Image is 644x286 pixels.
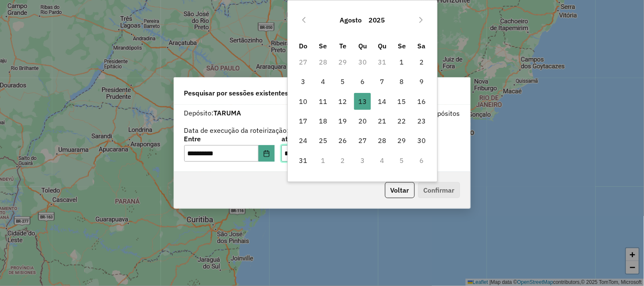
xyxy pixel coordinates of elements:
td: 31 [294,151,313,170]
span: Qu [358,42,367,50]
td: 13 [353,92,372,111]
span: Do [299,42,308,50]
span: 25 [315,132,332,149]
strong: TARUMA [214,109,242,117]
span: Qu [378,42,386,50]
label: até [281,134,372,144]
td: 11 [313,92,333,111]
td: 4 [372,151,392,170]
td: 30 [412,131,431,150]
button: Previous Month [297,13,311,27]
td: 6 [412,151,431,170]
td: 26 [333,131,352,150]
span: 11 [315,93,332,110]
span: Pesquisar por sessões existentes [184,88,289,98]
td: 21 [372,111,392,131]
span: 15 [394,93,411,110]
button: Choose Date [259,145,275,162]
td: 9 [412,72,431,91]
td: 15 [392,92,412,111]
td: 2 [412,52,431,72]
td: 5 [392,151,412,170]
label: Depósito: [184,108,242,118]
td: 30 [353,52,372,72]
td: 27 [353,131,372,150]
span: 13 [354,93,371,110]
span: 4 [315,73,332,90]
td: 31 [372,52,392,72]
span: 14 [374,93,391,110]
span: 22 [394,112,411,129]
span: 1 [394,53,411,70]
td: 6 [353,72,372,91]
label: Entre [184,134,275,144]
label: Data de execução da roteirização: [184,125,289,135]
span: 12 [335,93,352,110]
span: 5 [335,73,352,90]
td: 25 [313,131,333,150]
span: Sa [418,42,426,50]
span: 16 [413,93,430,110]
span: Te [339,42,346,50]
span: 2 [413,53,430,70]
td: 12 [333,92,352,111]
button: Choose Year [365,10,389,30]
span: 29 [394,132,411,149]
td: 1 [313,151,333,170]
td: 28 [313,52,333,72]
span: 20 [354,112,371,129]
td: 2 [333,151,352,170]
td: 29 [392,131,412,150]
button: Next Month [414,13,428,27]
span: 21 [374,112,391,129]
td: 5 [333,72,352,91]
td: 4 [313,72,333,91]
td: 10 [294,92,313,111]
td: 29 [333,52,352,72]
span: 10 [295,93,312,110]
span: 31 [295,152,312,169]
span: 19 [335,112,352,129]
td: 18 [313,111,333,131]
span: 28 [374,132,391,149]
span: 18 [315,112,332,129]
td: 16 [412,92,431,111]
span: Se [319,42,327,50]
button: Choose Month [336,10,365,30]
td: 20 [353,111,372,131]
span: Se [398,42,406,50]
td: 22 [392,111,412,131]
span: 17 [295,112,312,129]
button: Voltar [385,182,415,198]
span: 27 [354,132,371,149]
span: 3 [295,73,312,90]
td: 3 [353,151,372,170]
span: 6 [354,73,371,90]
span: 8 [394,73,411,90]
span: 30 [413,132,430,149]
td: 23 [412,111,431,131]
span: 9 [413,73,430,90]
span: 23 [413,112,430,129]
span: 7 [374,73,391,90]
td: 19 [333,111,352,131]
td: 28 [372,131,392,150]
td: 7 [372,72,392,91]
span: 24 [295,132,312,149]
span: 26 [335,132,352,149]
td: 14 [372,92,392,111]
td: 3 [294,72,313,91]
td: 27 [294,52,313,72]
td: 1 [392,52,412,72]
td: 24 [294,131,313,150]
td: 8 [392,72,412,91]
td: 17 [294,111,313,131]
